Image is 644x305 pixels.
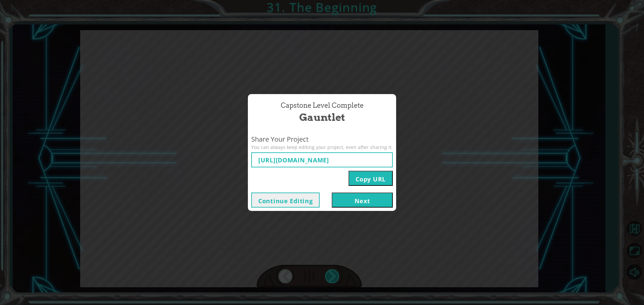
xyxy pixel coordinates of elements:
span: Gauntlet [299,110,345,125]
button: Next [332,193,393,208]
button: Copy URL [348,171,393,186]
span: Capstone Level Complete [281,101,364,110]
button: Continue Editing [251,193,320,208]
span: Share Your Project [251,135,393,144]
span: You can always keep editing your project, even after sharing it. [251,144,393,151]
